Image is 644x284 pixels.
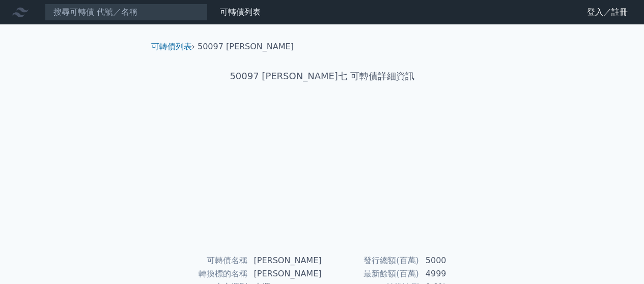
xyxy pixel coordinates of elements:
[155,267,248,280] td: 轉換標的名稱
[220,7,261,17] a: 可轉債列表
[151,42,192,51] a: 可轉債列表
[419,254,489,267] td: 5000
[143,69,501,83] h1: 50097 [PERSON_NAME]七 可轉債詳細資訊
[248,254,322,267] td: [PERSON_NAME]
[322,254,419,267] td: 發行總額(百萬)
[151,41,195,53] li: ›
[322,267,419,280] td: 最新餘額(百萬)
[419,267,489,280] td: 4999
[248,267,322,280] td: [PERSON_NAME]
[198,41,294,53] li: 50097 [PERSON_NAME]
[579,4,636,20] a: 登入／註冊
[155,254,248,267] td: 可轉債名稱
[45,4,208,21] input: 搜尋可轉債 代號／名稱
